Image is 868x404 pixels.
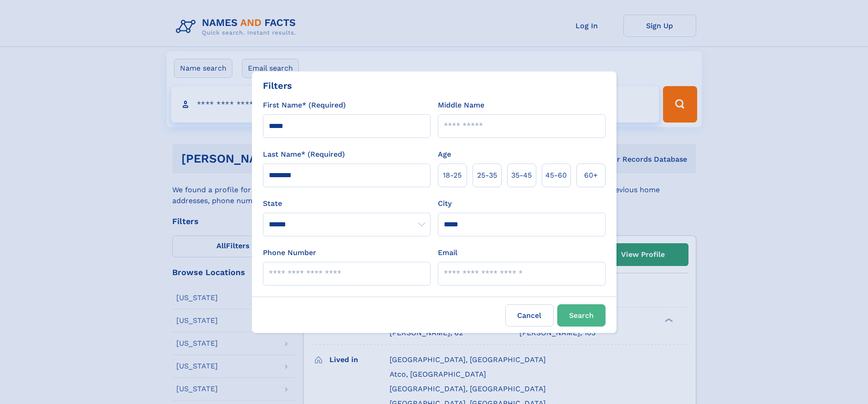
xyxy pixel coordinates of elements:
label: Email [438,247,457,258]
span: 25‑35 [477,170,497,181]
span: 60+ [584,170,598,181]
label: Last Name* (Required) [263,149,345,160]
span: 18‑25 [443,170,462,181]
label: State [263,198,431,209]
label: First Name* (Required) [263,100,346,111]
label: City [438,198,452,209]
div: Filters [263,79,292,92]
span: 45‑60 [545,170,567,181]
span: 35‑45 [511,170,532,181]
label: Middle Name [438,100,484,111]
label: Age [438,149,451,160]
label: Phone Number [263,247,316,258]
button: Search [557,304,606,327]
label: Cancel [505,304,554,327]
